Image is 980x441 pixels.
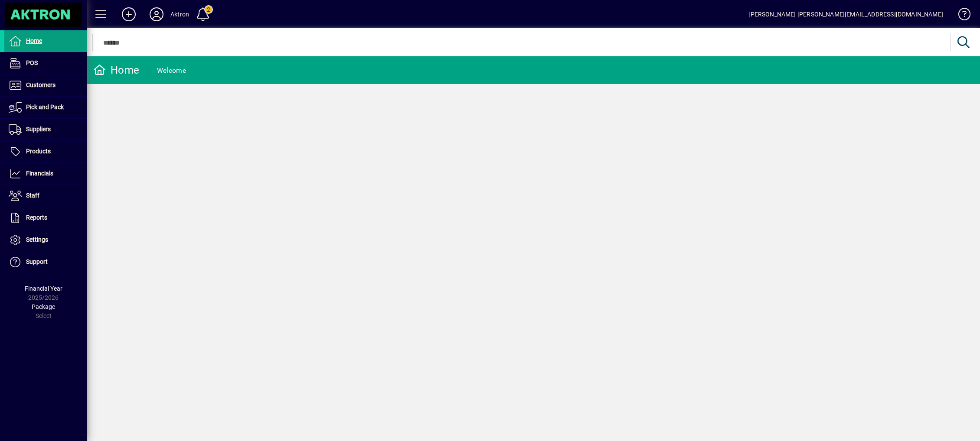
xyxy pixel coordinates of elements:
span: Pick and Pack [26,104,64,110]
span: POS [26,59,38,66]
a: Knowledge Base [952,2,969,30]
a: Suppliers [4,119,87,140]
span: Customers [26,81,56,88]
button: Profile [143,6,170,22]
a: Reports [4,207,87,229]
span: Support [26,258,48,265]
span: Settings [26,236,48,243]
a: Customers [4,75,87,96]
div: Home [93,63,139,77]
a: POS [4,52,87,74]
a: Pick and Pack [4,97,87,118]
a: Settings [4,229,87,251]
span: Financial Year [25,285,62,292]
span: Reports [26,214,47,221]
span: Package [32,303,55,310]
div: [PERSON_NAME] [PERSON_NAME][EMAIL_ADDRESS][DOMAIN_NAME] [748,7,943,21]
div: Welcome [157,64,186,78]
span: Products [26,148,51,155]
span: Home [26,37,42,44]
span: Staff [26,192,39,199]
span: Suppliers [26,126,51,133]
span: Financials [26,170,53,177]
a: Products [4,141,87,162]
a: Financials [4,163,87,185]
div: Aktron [170,7,189,21]
a: Staff [4,185,87,207]
a: Support [4,251,87,273]
button: Add [115,6,143,22]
